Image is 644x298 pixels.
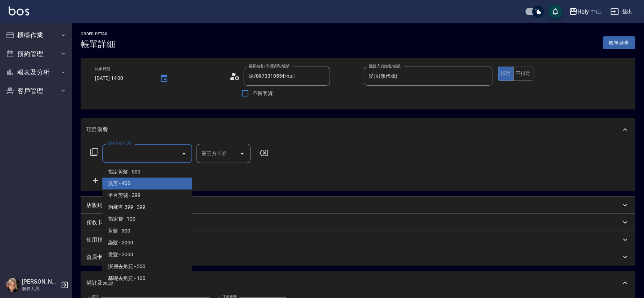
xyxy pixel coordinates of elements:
[102,237,192,249] span: 染髮 - 2000
[86,253,113,261] p: 會員卡銷售
[237,148,248,159] button: Open
[3,26,69,45] button: 櫃檯作業
[95,66,110,72] label: 帳單日期
[102,178,192,190] span: 洗剪 - 400
[81,214,635,231] div: 預收卡販賣
[102,166,192,178] span: 指定剪髮 - 500
[6,278,20,292] img: Person
[81,39,115,49] h3: 帳單詳細
[3,45,69,63] button: 預約管理
[86,219,113,226] p: 預收卡販賣
[81,118,635,141] div: 項目消費
[95,72,153,84] input: YYYY/MM/DD hh:mm
[156,70,173,87] button: Choose date, selected date is 2025-09-05
[107,141,131,146] label: 服務名稱/代號
[81,248,635,266] div: 會員卡銷售
[566,4,605,19] button: Holy 中山
[513,67,533,81] button: 不指定
[102,202,192,213] span: 夠麻吉-399 - 399
[603,36,635,50] button: 帳單速查
[3,82,69,100] button: 客戶管理
[86,126,108,134] p: 項目消費
[102,273,192,285] span: 基礎去角質 - 100
[81,32,115,36] h2: Order detail
[81,231,635,248] div: 使用預收卡編輯訂單不得編輯預收卡使用
[22,285,59,292] p: 服務人員
[22,278,59,285] h5: [PERSON_NAME]
[81,197,635,214] div: 店販銷售
[9,6,29,15] img: Logo
[578,7,602,16] div: Holy 中山
[369,63,401,69] label: 服務人員姓名/編號
[253,90,273,97] span: 不留客資
[86,279,113,287] p: 備註及來源
[86,236,113,244] p: 使用預收卡
[178,148,190,159] button: Close
[86,202,108,209] p: 店販銷售
[81,141,635,191] div: 項目消費
[81,271,635,294] div: 備註及來源
[102,190,192,202] span: 平台剪髮 - 299
[498,67,514,81] button: 指定
[548,4,563,19] button: save
[102,261,192,273] span: 深層去角質 - 500
[102,249,192,261] span: 燙髮 - 2000
[3,63,69,82] button: 報表及分析
[102,225,192,237] span: 剪髮 - 300
[102,213,192,225] span: 指定費 - 100
[608,5,635,18] button: 登出
[249,63,290,69] label: 顧客姓名/手機號碼/編號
